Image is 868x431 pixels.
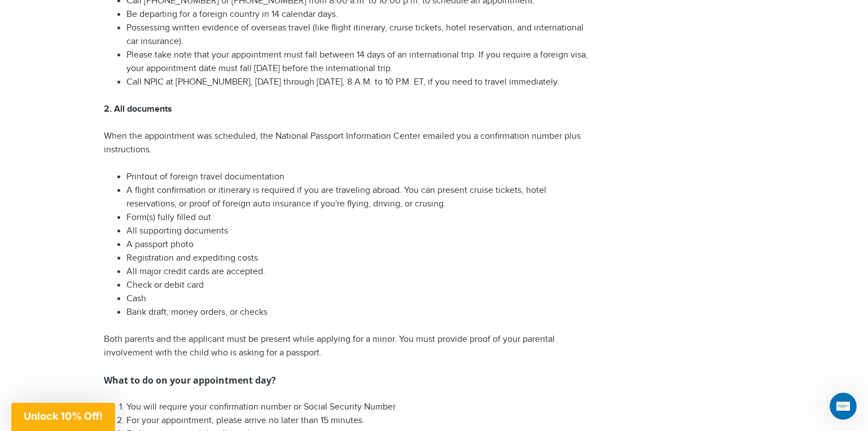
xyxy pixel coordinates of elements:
li: Be departing for a foreign country in 14 calendar days. [126,8,595,21]
li: Check or debit card [126,279,595,292]
li: Registration and expediting costs [126,252,595,265]
strong: 2. All documents [104,104,172,115]
li: All major credit cards are accepted. [126,265,595,279]
li: Please take note that your appointment must fall between 14 days of an international trip. If you... [126,49,595,76]
li: Call NPIC at [PHONE_NUMBER], [DATE] through [DATE], 8 A.M. to 10 P.M. ET, if you need to travel i... [126,76,595,89]
li: Bank draft, money orders, or checks [126,306,595,319]
li: For your appointment, please arrive no later than 15 minutes. [126,414,595,428]
p: Both parents and the applicant must be present while applying for a minor. You must provide proof... [104,333,595,360]
li: A flight confirmation or itinerary is required if you are traveling abroad. You can present cruis... [126,184,595,211]
strong: What to do on your appointment day? [104,374,276,386]
span: Unlock 10% Off! [24,410,103,422]
li: Printout of foreign travel documentation [126,170,595,184]
li: Form(s) fully filled out [126,211,595,225]
li: A passport photo [126,238,595,252]
li: All supporting documents [126,225,595,238]
div: Unlock 10% Off! [11,403,115,431]
p: When the appointment was scheduled, the National Passport Information Center emailed you a confir... [104,130,595,157]
li: Cash [126,292,595,306]
li: Possessing written evidence of overseas travel (like flight itinerary, cruise tickets, hotel rese... [126,21,595,49]
li: You will require your confirmation number or Social Security Number. [126,401,595,414]
iframe: Intercom live chat [830,393,857,420]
